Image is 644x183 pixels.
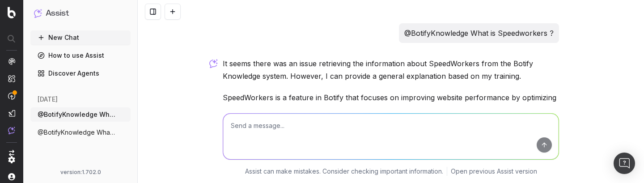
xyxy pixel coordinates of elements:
[245,167,443,176] p: Assist can make mistakes. Consider checking important information.
[38,95,58,104] span: [DATE]
[34,169,127,176] div: version: 1.702.0
[30,107,131,122] button: @BotifyKnowledge What is Speedworkers ?
[30,48,131,63] a: How to use Assist
[223,57,559,82] p: It seems there was an issue retrieving the information about SpeedWorkers from the Botify Knowled...
[30,66,131,81] a: Discover Agents
[34,9,42,17] img: Assist
[38,110,116,119] span: @BotifyKnowledge What is Speedworkers ?
[8,92,15,100] img: Activation
[8,156,15,163] img: Setting
[614,153,635,174] div: Open Intercom Messenger
[8,75,15,82] img: Intelligence
[8,110,15,117] img: Studio
[46,7,69,20] h1: Assist
[8,173,15,180] img: My account
[9,150,14,156] img: Switch project
[404,27,554,39] p: @BotifyKnowledge What is Speedworkers ?
[451,167,537,176] a: Open previous Assist version
[209,59,218,68] img: Botify assist logo
[8,7,16,18] img: Botify logo
[34,7,127,20] button: Assist
[30,30,131,45] button: New Chat
[38,128,116,137] span: @BotifyKnowledge What is Pageworkers ?
[223,91,559,141] p: SpeedWorkers is a feature in Botify that focuses on improving website performance by optimizing s...
[8,58,15,65] img: Analytics
[8,127,15,134] img: Assist
[30,125,131,140] button: @BotifyKnowledge What is Pageworkers ?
